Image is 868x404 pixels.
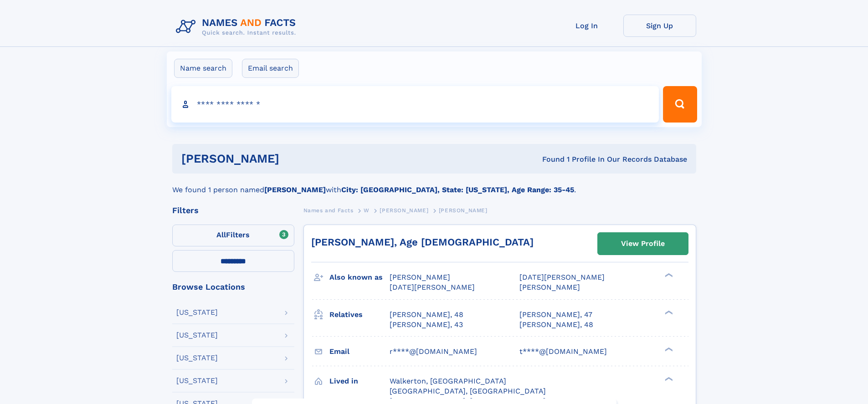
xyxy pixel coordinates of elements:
[311,236,534,248] a: [PERSON_NAME], Age [DEMOGRAPHIC_DATA]
[176,332,218,339] div: [US_STATE]
[390,320,463,330] a: [PERSON_NAME], 43
[663,86,697,123] button: Search Button
[172,15,303,39] img: Logo Names and Facts
[663,272,673,278] div: ❯
[411,154,687,164] div: Found 1 Profile In Our Records Database
[176,377,218,384] div: [US_STATE]
[390,387,546,395] span: [GEOGRAPHIC_DATA], [GEOGRAPHIC_DATA]
[380,207,428,214] span: [PERSON_NAME]
[303,205,354,216] a: Names and Facts
[329,307,390,322] h3: Relatives
[216,230,226,239] span: All
[172,174,696,195] div: We found 1 person named with .
[341,185,574,194] b: City: [GEOGRAPHIC_DATA], State: [US_STATE], Age Range: 35-45
[519,273,605,281] span: [DATE][PERSON_NAME]
[172,206,294,215] div: Filters
[390,283,475,291] span: [DATE][PERSON_NAME]
[329,270,390,285] h3: Also known as
[519,283,580,291] span: [PERSON_NAME]
[174,59,232,78] label: Name search
[621,233,665,254] div: View Profile
[172,225,294,246] label: Filters
[181,153,411,164] h1: [PERSON_NAME]
[329,373,390,389] h3: Lived in
[380,205,428,216] a: [PERSON_NAME]
[242,59,299,78] label: Email search
[172,283,294,291] div: Browse Locations
[598,233,688,255] a: View Profile
[390,273,450,281] span: [PERSON_NAME]
[329,344,390,359] h3: Email
[171,86,659,123] input: search input
[519,310,592,320] a: [PERSON_NAME], 47
[176,309,218,316] div: [US_STATE]
[439,207,488,214] span: [PERSON_NAME]
[176,354,218,362] div: [US_STATE]
[663,376,673,382] div: ❯
[663,346,673,352] div: ❯
[390,377,506,385] span: Walkerton, [GEOGRAPHIC_DATA]
[663,309,673,315] div: ❯
[364,205,370,216] a: W
[364,207,370,214] span: W
[519,320,593,330] a: [PERSON_NAME], 48
[550,15,623,37] a: Log In
[264,185,326,194] b: [PERSON_NAME]
[623,15,696,37] a: Sign Up
[390,310,463,320] a: [PERSON_NAME], 48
